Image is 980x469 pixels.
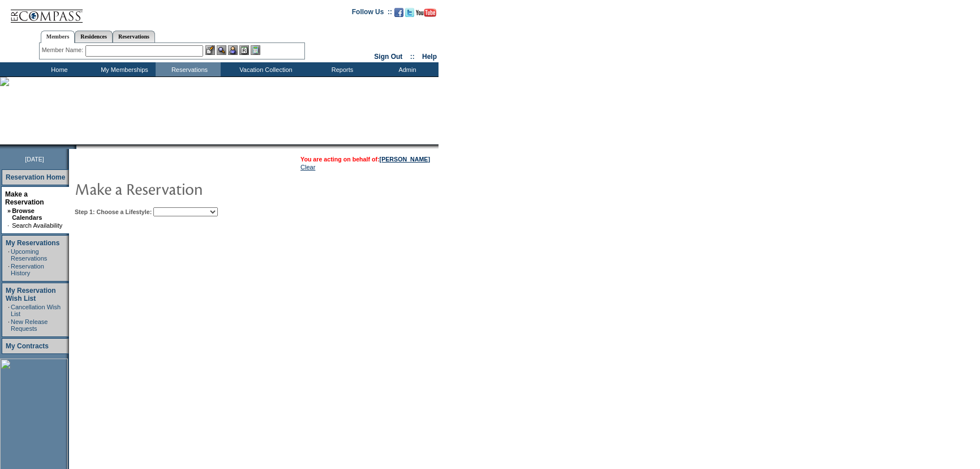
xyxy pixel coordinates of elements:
[41,31,75,43] a: Members
[217,45,226,55] img: View
[352,7,392,20] td: Follow Us ::
[91,62,156,76] td: My Memberships
[251,45,260,55] img: b_calculator.gif
[394,8,403,17] img: Become our fan on Facebook
[422,53,437,61] a: Help
[5,190,44,206] a: Make a Reservation
[25,156,44,163] span: [DATE]
[221,62,308,76] td: Vacation Collection
[6,287,56,302] a: My Reservation Wish List
[416,8,436,17] img: Subscribe to our YouTube Channel
[42,45,85,55] div: Member Name:
[156,62,221,76] td: Reservations
[75,177,301,200] img: pgTtlMakeReservation.gif
[410,53,415,61] span: ::
[373,62,439,76] td: Admin
[11,318,48,332] a: New Release Requests
[7,207,11,214] b: »
[380,156,430,163] a: [PERSON_NAME]
[8,263,10,276] td: ·
[8,304,10,317] td: ·
[6,239,59,247] a: My Reservations
[11,304,61,317] a: Cancellation Wish List
[12,222,62,229] a: Search Availability
[75,208,152,215] b: Step 1: Choose a Lifestyle:
[300,156,430,163] span: You are acting on behalf of:
[374,53,402,61] a: Sign Out
[6,342,49,350] a: My Contracts
[7,222,11,229] td: ·
[205,45,215,55] img: b_edit.gif
[76,144,78,149] img: blank.gif
[300,164,315,170] a: Clear
[405,8,414,17] img: Follow us on Twitter
[308,62,373,76] td: Reports
[6,173,65,181] a: Reservation Home
[239,45,249,55] img: Reservations
[75,31,113,42] a: Residences
[228,45,238,55] img: Impersonate
[113,31,155,42] a: Reservations
[25,62,91,76] td: Home
[72,144,76,149] img: promoShadowLeftCorner.gif
[11,263,44,276] a: Reservation History
[416,11,436,18] a: Subscribe to our YouTube Channel
[8,318,10,332] td: ·
[12,207,42,221] a: Browse Calendars
[394,11,403,18] a: Become our fan on Facebook
[11,248,47,262] a: Upcoming Reservations
[405,11,414,18] a: Follow us on Twitter
[8,248,10,262] td: ·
